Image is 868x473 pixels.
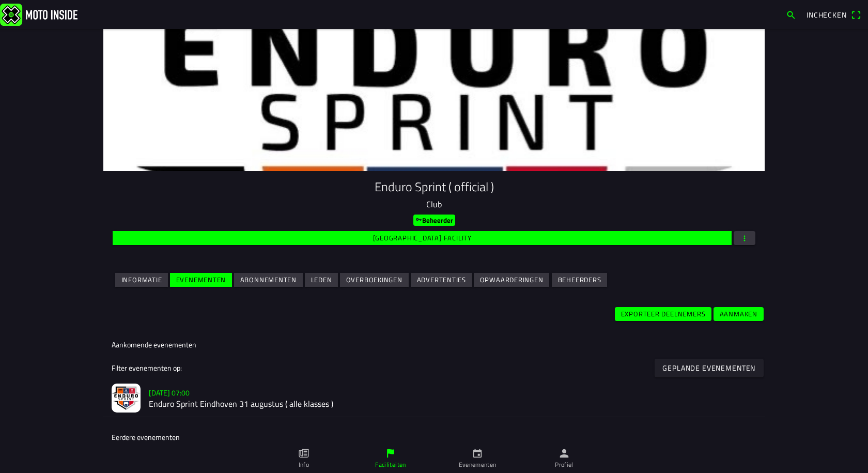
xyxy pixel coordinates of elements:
ion-text: [DATE] 07:00 [149,387,190,398]
ion-label: Profiel [555,460,574,469]
h2: Enduro Sprint Eindhoven 31 augustus ( alle klasses ) [149,399,756,409]
ion-button: Exporteer deelnemers [615,307,711,321]
ion-label: Filter evenementen op: [112,362,182,373]
ion-icon: calendar [472,448,483,459]
ion-badge: Beheerder [413,215,455,226]
span: Inchecken [807,9,847,20]
h1: Enduro Sprint ( official ) [112,179,756,194]
ion-button: Aanmaken [714,307,764,321]
p: Club [112,198,756,210]
ion-button: Beheerders [552,273,607,287]
ion-label: Evenementen [459,460,497,469]
ion-label: Eerdere evenementen [112,432,180,443]
ion-button: Informatie [115,273,168,287]
ion-label: Info [299,460,309,469]
ion-button: Abonnementen [234,273,303,287]
ion-icon: paper [298,448,309,459]
img: iZXpISycrn4nIPKnmRzSWSSW2N0fRtdDKPlJvxpn.jpg [112,384,141,413]
a: search [781,6,801,23]
ion-button: Advertenties [411,273,472,287]
ion-label: Faciliteiten [375,460,406,469]
ion-icon: person [559,448,570,459]
ion-button: Overboekingen [340,273,409,287]
ion-button: [GEOGRAPHIC_DATA] facility [113,231,732,245]
ion-text: Geplande evenementen [663,364,756,371]
ion-label: Aankomende evenementen [112,339,196,350]
a: Incheckenqr scanner [801,6,866,23]
ion-icon: key [415,216,422,223]
ion-button: Opwaarderingen [474,273,549,287]
ion-button: Leden [305,273,338,287]
ion-icon: flag [385,448,396,459]
ion-button: Evenementen [170,273,232,287]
